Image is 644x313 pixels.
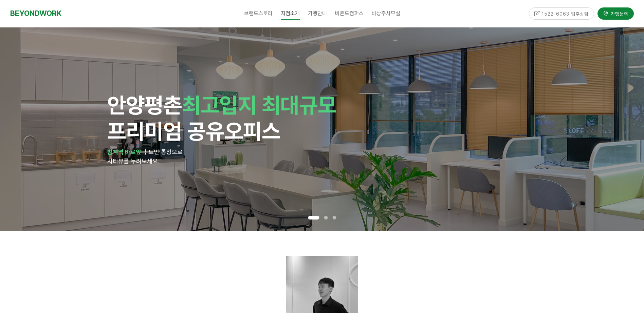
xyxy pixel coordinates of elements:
[141,148,183,155] span: 탁 트인 통창으로
[368,5,404,22] a: 비상주사무실
[277,5,304,22] a: 지점소개
[182,92,336,118] span: 최고입지 최대규모
[107,92,336,144] span: 안양 프리미엄 공유오피스
[244,10,273,17] span: 브랜드스토리
[372,10,400,17] span: 비상주사무실
[304,5,331,22] a: 가맹안내
[609,10,628,17] span: 가맹문의
[281,7,300,20] span: 지점소개
[145,92,182,118] span: 평촌
[335,10,364,17] span: 비욘드캠퍼스
[107,158,159,165] span: 시티뷰를 누려보세요.
[10,7,61,20] a: BEYONDWORK
[597,7,634,19] a: 가맹문의
[107,148,141,155] strong: 범계역 바로앞
[240,5,277,22] a: 브랜드스토리
[308,10,327,17] span: 가맹안내
[331,5,368,22] a: 비욘드캠퍼스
